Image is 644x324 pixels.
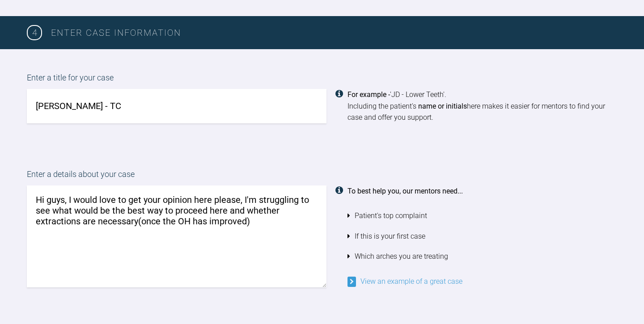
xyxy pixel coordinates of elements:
div: 'JD - Lower Teeth'. Including the patient's here makes it easier for mentors to find your case an... [347,89,617,123]
textarea: Hi guys, I would love to get your opinion here please, I'm struggling to see what would be the be... [27,185,326,287]
li: If this is your first case [347,226,617,247]
span: 4 [27,25,42,40]
strong: To best help you, our mentors need... [347,187,463,195]
h3: Enter case information [51,25,617,40]
label: Enter a title for your case [27,72,617,89]
label: Enter a details about your case [27,168,617,185]
strong: name or initials [418,102,467,110]
li: Which arches you are treating [347,246,617,267]
strong: For example - [347,90,390,99]
a: View an example of a great case [347,277,462,286]
input: JD - Lower Teeth [27,89,326,123]
li: Patient's top complaint [347,206,617,226]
